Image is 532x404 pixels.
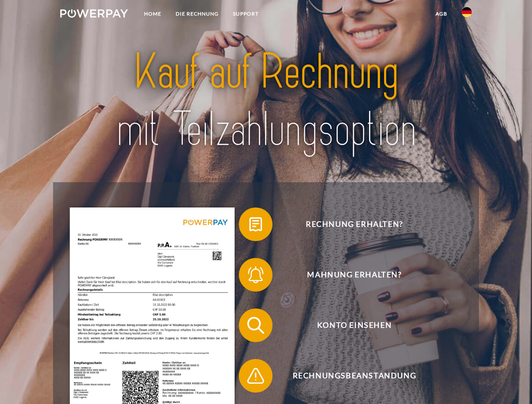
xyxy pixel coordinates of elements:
a: DIE RECHNUNG [168,6,226,21]
button: Mahnung erhalten? [239,258,458,292]
img: qb_bill.svg [245,214,266,235]
span: Mahnung erhalten? [251,258,457,292]
img: qb_bell.svg [245,264,266,285]
button: Konto einsehen [239,308,458,342]
span: Rechnung erhalten? [251,207,457,241]
button: Rechnung erhalten? [239,207,458,241]
span: Rechnungsbeanstandung [251,359,457,393]
a: agb [428,6,454,21]
a: SUPPORT [226,6,266,21]
button: Rechnungsbeanstandung [239,359,458,393]
img: title-powerpay_de.svg [80,40,452,161]
span: Konto einsehen [251,308,457,342]
a: Home [137,6,168,21]
img: logo-powerpay-white.svg [60,9,128,18]
img: de [462,7,472,17]
img: qb_warning.svg [245,365,266,386]
img: qb_search.svg [245,315,266,336]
